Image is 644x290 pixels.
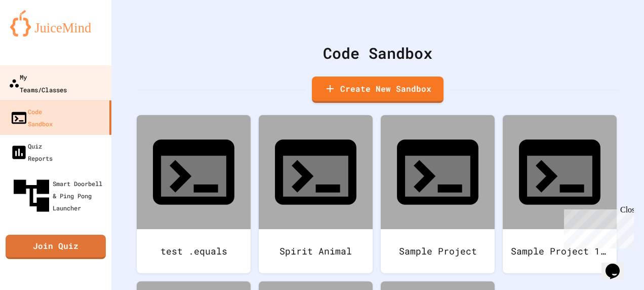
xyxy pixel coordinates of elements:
[381,115,495,273] a: Sample Project
[312,77,444,103] a: Create New Sandbox
[10,105,53,130] div: Code Sandbox
[10,174,107,217] div: Smart Doorbell & Ping Pong Launcher
[601,249,634,280] iframe: chat widget
[9,70,67,95] div: My Teams/Classes
[10,140,53,164] div: Quiz Reports
[10,10,101,37] img: logo-orange.svg
[503,115,617,273] a: Sample Project 1-1
[4,4,70,64] div: Chat with us now!Close
[503,229,617,273] div: Sample Project 1-1
[137,42,619,64] div: Code Sandbox
[6,235,106,259] a: Join Quiz
[259,115,373,273] a: Spirit Animal
[381,229,495,273] div: Sample Project
[137,115,251,273] a: test .equals
[137,229,251,273] div: test .equals
[560,205,634,248] iframe: chat widget
[259,229,373,273] div: Spirit Animal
